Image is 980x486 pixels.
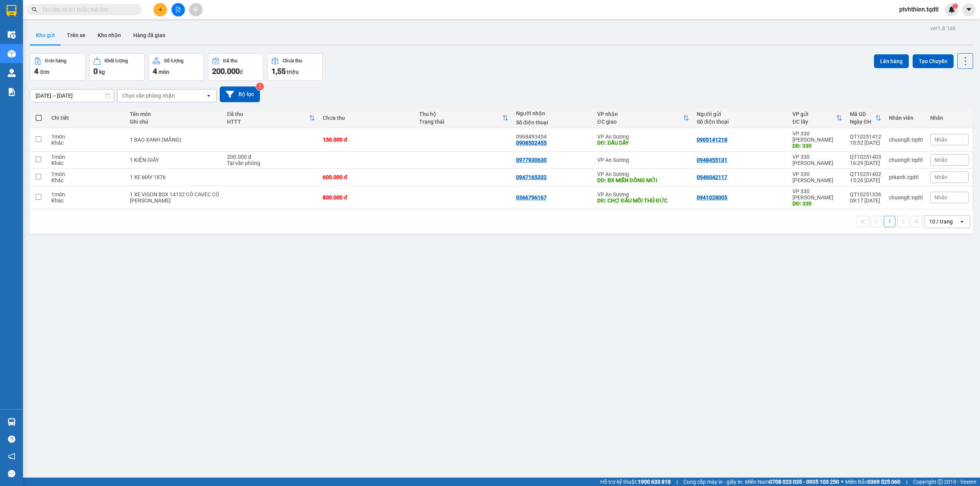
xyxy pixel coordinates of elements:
button: Đơn hàng4đơn [30,53,85,81]
div: 18:52 [DATE] [850,140,881,146]
div: chuonglt.tqdtl [889,157,923,163]
button: Trên xe [61,26,91,44]
div: 0968493454 [516,134,590,140]
span: Cung cấp máy in - giấy in: [683,478,743,486]
div: Khác [51,177,122,183]
img: logo-vxr [7,5,16,16]
div: Số điện thoại [697,119,785,125]
input: Select a date range. [30,90,114,102]
span: plus [158,7,163,12]
div: HTTT [227,119,309,125]
button: Chưa thu1,55 triệu [267,53,323,81]
span: triệu [287,69,299,75]
div: Chưa thu [323,115,412,121]
span: Nhãn [934,137,947,143]
button: Hàng đã giao [127,26,171,44]
div: Số điện thoại [516,119,590,126]
div: QT10251412 [850,134,881,140]
div: 150.000 đ [323,137,412,143]
sup: 1 [952,3,958,9]
div: Ngày ĐH [850,119,875,125]
span: 4 [34,67,38,76]
div: Thu hộ [419,111,502,117]
th: Toggle SortBy [223,108,319,128]
div: Chi tiết [51,115,122,121]
div: 10 / trang [929,218,953,225]
span: Miền Bắc [845,478,900,486]
div: Đơn hàng [45,58,66,64]
button: Số lượng4món [149,53,204,81]
span: message [8,470,15,477]
img: warehouse-icon [8,418,16,426]
div: ptkanh.tqdtl [889,174,923,180]
span: caret-down [965,6,972,13]
div: 16:29 [DATE] [850,160,881,166]
div: ver 1.8.146 [930,24,956,33]
img: warehouse-icon [8,50,16,58]
div: 1 món [51,134,122,140]
button: plus [154,3,167,16]
span: Nhãn [934,174,947,180]
button: caret-down [962,3,975,16]
div: DĐ: DẦU DÂY [597,140,689,146]
div: chuonglt.tqdtl [889,137,923,143]
div: DĐ: CHỢ ĐẦU MỐI THỦ ĐỨC [597,197,689,204]
div: ĐC lấy [792,119,836,125]
div: QT10251402 [850,171,881,177]
span: | [676,478,678,486]
span: món [158,69,169,75]
div: 0948455131 [697,157,727,163]
div: Người nhận [516,110,590,116]
button: Đã thu200.000đ [208,53,263,81]
span: 1 [954,3,956,9]
th: Toggle SortBy [846,108,885,128]
div: 1 món [51,191,122,197]
span: Miền Nam [745,478,839,486]
button: Khối lượng0kg [89,53,145,81]
span: ptvhthien.tqdtl [893,5,945,14]
div: 200.000 đ [227,154,315,160]
div: Khối lượng [105,58,128,64]
div: 1 món [51,154,122,160]
div: VP An Sương [597,191,689,197]
span: đ [240,69,243,75]
button: Kho nhận [91,26,127,44]
span: notification [8,453,15,460]
span: kg [99,69,105,75]
div: Nhân viên [889,115,923,121]
button: file-add [171,3,185,16]
span: ⚪️ [841,480,843,483]
div: Tên món [130,111,219,117]
span: 0 [93,67,98,76]
div: Đã thu [227,111,309,117]
button: Bộ lọc [220,86,260,102]
img: icon-new-feature [948,6,955,13]
input: Tìm tên, số ĐT hoặc mã đơn [42,5,132,14]
span: file-add [175,7,181,12]
img: solution-icon [8,88,16,96]
div: 0908502455 [516,140,547,146]
div: Số lượng [164,58,183,64]
div: 1 XE VISON BSX 14132 CÓ CAVEC CÓ CHÌA KHOÁ [130,191,219,204]
span: search [32,7,37,12]
div: Ghi chú [130,119,219,125]
div: ĐC giao [597,119,683,125]
strong: 0369 525 060 [867,479,900,485]
div: VP An Sương [597,157,689,163]
div: 0947165332 [516,174,547,180]
div: Chọn văn phòng nhận [122,92,175,99]
th: Toggle SortBy [789,108,846,128]
div: 09:17 [DATE] [850,197,881,204]
div: 1 BAO XANH (MĂNG) [130,137,219,143]
div: 800.000 đ [323,194,412,201]
img: warehouse-icon [8,69,16,77]
div: Khác [51,160,122,166]
button: Kho gửi [30,26,61,44]
button: Lên hàng [874,54,909,68]
div: VP 330 [PERSON_NAME] [792,171,842,183]
svg: open [206,93,212,99]
span: 4 [153,67,157,76]
div: 1 món [51,171,122,177]
div: VP An Sương [597,134,689,140]
button: 1 [884,216,895,227]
